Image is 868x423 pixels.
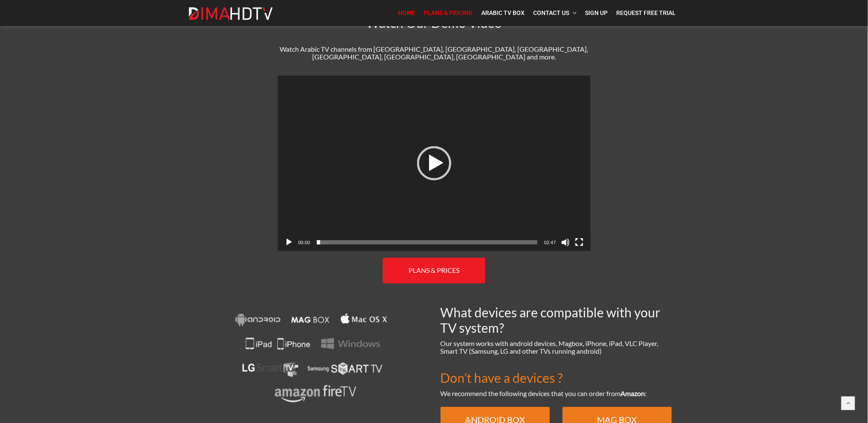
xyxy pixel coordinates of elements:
[585,9,608,16] span: Sign Up
[441,370,563,386] span: Don’t have a devices ?
[534,9,570,16] span: Contact Us
[441,390,647,398] span: We recommend the following devices that you can order from :
[529,4,581,22] a: Contact Us
[575,238,584,247] button: Fullscreen
[482,9,525,16] span: Arabic TV Box
[298,240,310,246] span: 00:00
[188,7,274,21] img: Dima HDTV
[383,258,485,284] a: PLANS & PRICES
[544,240,556,246] span: 02:47
[420,4,477,22] a: Plans & Pricing
[317,240,537,245] span: Time Slider
[441,340,659,355] span: Our system works with android devices, Magbox, iPhone, iPad, VLC Player, Smart TV (Samsung, LG an...
[621,390,645,398] strong: Amazon
[278,76,591,251] div: Video Player
[441,305,661,336] span: What devices are compatible with your TV system?
[285,238,293,247] button: Play
[561,238,570,247] button: Mute
[280,45,588,61] span: Watch Arabic TV channels from [GEOGRAPHIC_DATA], [GEOGRAPHIC_DATA], [GEOGRAPHIC_DATA], [GEOGRAPHI...
[409,266,459,275] span: PLANS & PRICES
[841,396,855,410] a: Back to top
[477,4,529,22] a: Arabic TV Box
[417,146,451,180] div: Play
[394,4,420,22] a: Home
[581,4,612,22] a: Sign Up
[424,9,473,16] span: Plans & Pricing
[617,9,676,16] span: Request Free Trial
[612,4,680,22] a: Request Free Trial
[399,9,416,16] span: Home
